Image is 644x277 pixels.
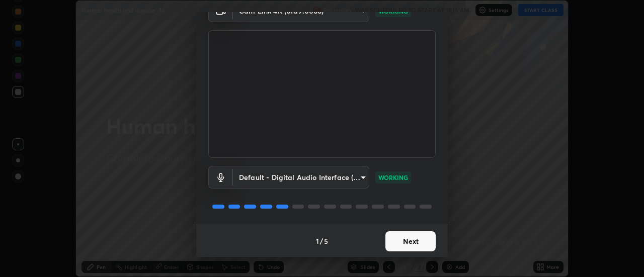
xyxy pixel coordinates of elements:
[320,236,323,246] h4: /
[385,231,436,251] button: Next
[316,236,319,246] h4: 1
[324,236,328,246] h4: 5
[378,173,408,182] p: WORKING
[233,166,369,189] div: Cam Link 4K (0fd9:0066)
